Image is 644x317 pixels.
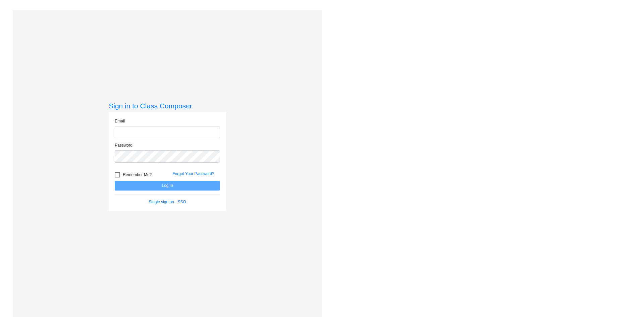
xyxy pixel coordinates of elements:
a: Single sign on - SSO [149,200,186,204]
label: Password [115,142,132,148]
h3: Sign in to Class Composer [109,102,226,110]
span: Remember Me? [123,171,152,179]
a: Forgot Your Password? [172,171,214,176]
label: Email [115,118,125,124]
button: Log In [115,181,220,191]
